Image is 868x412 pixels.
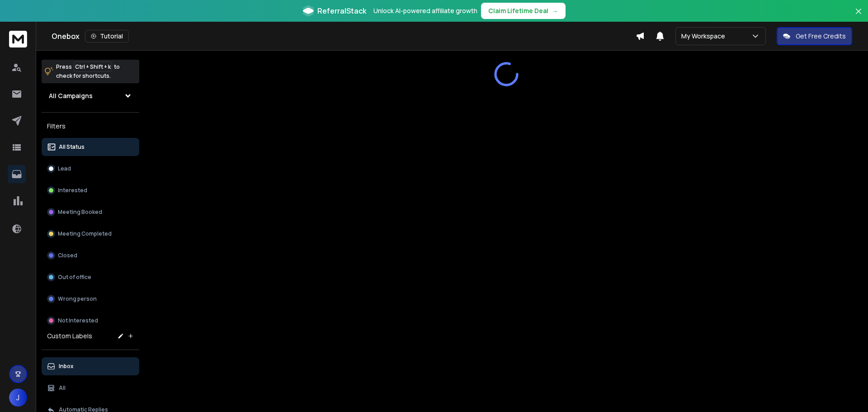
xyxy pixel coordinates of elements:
p: All [59,384,66,392]
span: ReferralStack [317,5,366,16]
button: Interested [42,181,139,199]
p: Meeting Booked [58,208,102,216]
p: Lead [58,165,71,172]
button: Get Free Credits [777,27,852,45]
span: Ctrl + Shift + k [74,62,112,72]
button: All [42,379,139,397]
p: Press to check for shortcuts. [56,62,120,81]
p: Interested [58,187,87,194]
button: Not Interested [42,312,139,330]
button: Meeting Booked [42,203,139,221]
p: Inbox [59,363,74,370]
h3: Filters [42,120,139,133]
button: Meeting Completed [42,225,139,243]
p: Unlock AI-powered affiliate growth [373,6,477,15]
p: Wrong person [58,295,97,303]
button: Tutorial [85,30,129,43]
p: All Status [59,143,85,151]
h1: All Campaigns [49,91,93,100]
p: Closed [58,252,77,259]
button: Lead [42,160,139,178]
p: My Workspace [681,32,729,41]
p: Not Interested [58,317,98,324]
button: Inbox [42,357,139,375]
button: All Status [42,138,139,156]
p: Get Free Credits [796,32,846,41]
button: Out of office [42,268,139,286]
h3: Custom Labels [47,331,92,341]
span: → [552,6,558,15]
button: Wrong person [42,290,139,308]
button: J [9,388,27,407]
button: Closed [42,246,139,265]
p: Meeting Completed [58,230,112,237]
div: Onebox [52,30,636,43]
button: Claim Lifetime Deal→ [481,3,566,19]
p: Out of office [58,274,91,281]
button: All Campaigns [42,87,139,105]
button: Close banner [853,5,864,27]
